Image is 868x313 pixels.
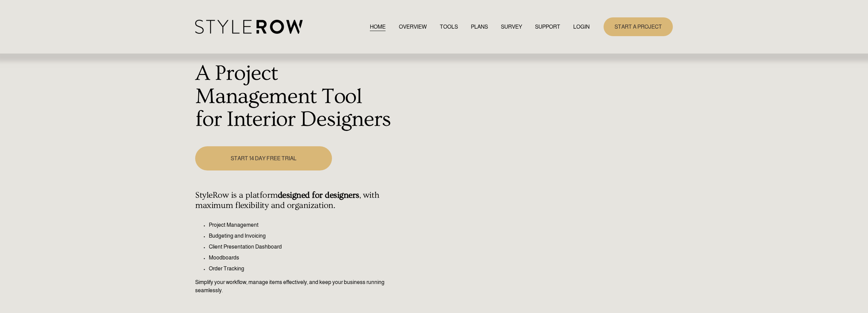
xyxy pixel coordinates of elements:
p: Moodboards [209,254,392,262]
a: START 14 DAY FREE TRIAL [195,146,332,170]
p: Simplify your workflow, manage items effectively, and keep your business running seamlessly. [195,278,392,295]
h4: StyleRow is a platform , with maximum flexibility and organization. [195,190,392,211]
a: HOME [370,22,386,31]
a: TOOLS [440,22,458,31]
a: SURVEY [501,22,522,31]
p: Client Presentation Dashboard [209,243,392,251]
p: Budgeting and Invoicing [209,232,392,240]
span: SUPPORT [535,23,560,31]
p: Project Management [209,221,392,229]
a: OVERVIEW [399,22,427,31]
a: folder dropdown [535,22,560,31]
p: Order Tracking [209,265,392,273]
h1: A Project Management Tool for Interior Designers [195,62,392,131]
img: StyleRow [195,20,303,34]
a: PLANS [471,22,488,31]
a: START A PROJECT [604,17,673,36]
strong: designed for designers [278,190,359,200]
a: LOGIN [573,22,590,31]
